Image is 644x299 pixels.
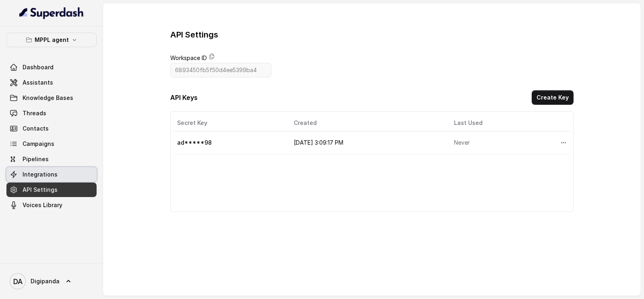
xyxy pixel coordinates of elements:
[23,170,58,179] span: Integrations
[6,167,97,182] a: Integrations
[23,186,58,194] span: API Settings
[448,115,554,131] th: Last Used
[13,277,23,286] text: DA
[6,152,97,166] a: Pipelines
[6,33,97,47] button: MPPL agent
[170,29,218,40] h3: API Settings
[6,270,97,293] a: Digipanda
[23,79,53,87] span: Assistants
[23,155,49,163] span: Pipelines
[23,125,49,133] span: Contacts
[6,75,97,90] a: Assistants
[6,91,97,105] a: Knowledge Bases
[23,109,46,117] span: Threads
[35,35,69,45] p: MPPL agent
[174,115,287,131] th: Secret Key
[170,53,207,63] label: Workspace ID
[23,140,54,148] span: Campaigns
[31,277,60,285] span: Digipanda
[23,94,73,102] span: Knowledge Bases
[19,6,84,19] img: light.svg
[23,63,54,71] span: Dashboard
[170,93,198,102] h3: API Keys
[23,201,62,209] span: Voices Library
[6,137,97,151] a: Campaigns
[532,90,574,105] button: Create Key
[287,115,448,131] th: Created
[6,183,97,197] a: API Settings
[448,131,554,154] td: Never
[6,198,97,212] a: Voices Library
[6,60,97,75] a: Dashboard
[556,135,571,150] button: More options
[6,106,97,120] a: Threads
[287,131,448,154] td: [DATE] 3:09:17 PM
[6,121,97,136] a: Contacts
